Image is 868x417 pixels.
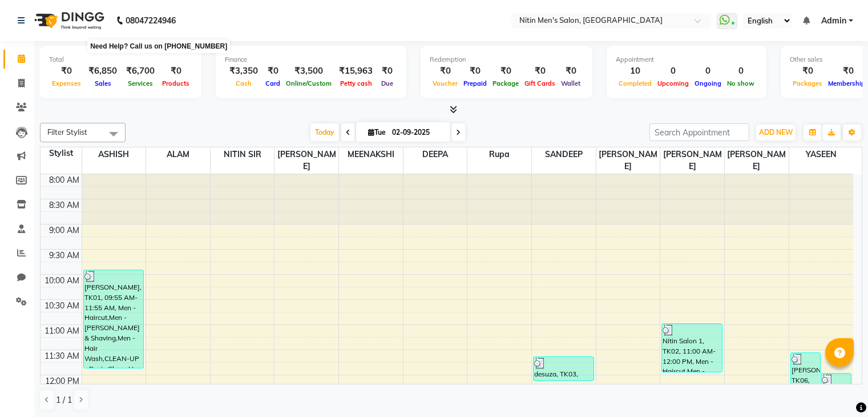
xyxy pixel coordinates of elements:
[660,147,724,174] span: [PERSON_NAME]
[146,147,210,162] span: ALAM
[522,79,558,87] span: Gift Cards
[616,65,655,78] div: 10
[430,55,583,65] div: Redemption
[596,147,660,174] span: [PERSON_NAME]
[339,147,403,162] span: MEENAKSHI
[558,79,583,87] span: Wallet
[616,79,655,87] span: Completed
[461,65,490,78] div: ₹0
[211,147,274,162] span: NITIN SIR
[756,125,796,141] button: ADD NEW
[337,79,375,87] span: Petty cash
[389,124,446,141] input: 2025-09-02
[724,65,757,78] div: 0
[790,79,825,87] span: Packages
[430,79,461,87] span: Voucher
[759,128,793,137] span: ADD NEW
[522,65,558,78] div: ₹0
[42,300,82,312] div: 10:30 AM
[49,65,84,78] div: ₹0
[490,65,522,78] div: ₹0
[334,65,377,78] div: ₹15,963
[47,224,82,236] div: 9:00 AM
[263,65,283,78] div: ₹0
[310,123,339,141] span: Today
[49,79,84,87] span: Expenses
[225,65,263,78] div: ₹3,350
[616,55,757,65] div: Appointment
[490,79,522,87] span: Package
[92,79,114,87] span: Sales
[378,79,396,87] span: Due
[42,350,82,362] div: 11:30 AM
[122,65,159,78] div: ₹6,700
[43,375,82,387] div: 12:00 PM
[467,147,531,162] span: Rupa
[42,275,82,287] div: 10:00 AM
[534,357,594,380] div: desuza, TK03, 11:40 AM-12:10 PM, Men - Haircut
[47,127,87,137] span: Filter Stylist
[159,65,192,78] div: ₹0
[56,394,72,406] span: 1 / 1
[789,147,853,162] span: YASEEN
[49,55,192,65] div: Total
[225,55,397,65] div: Finance
[29,5,107,37] img: logo
[42,325,82,337] div: 11:00 AM
[84,270,144,368] div: [PERSON_NAME], TK01, 09:55 AM-11:55 AM, Men - Haircut,Men - [PERSON_NAME] & Shaving,Men - Hair Wa...
[365,128,389,137] span: Tue
[655,65,692,78] div: 0
[47,250,82,262] div: 9:30 AM
[283,79,334,87] span: Online/Custom
[41,147,82,159] div: Stylist
[662,324,722,372] div: Nitin Salon 1, TK02, 11:00 AM-12:00 PM, Men - Haircut,Men - [PERSON_NAME] & Shaving
[558,65,583,78] div: ₹0
[82,147,146,162] span: ASHISH
[430,65,461,78] div: ₹0
[724,79,757,87] span: No show
[725,147,789,174] span: [PERSON_NAME]
[790,65,825,78] div: ₹0
[283,65,334,78] div: ₹3,500
[274,147,338,174] span: [PERSON_NAME]
[126,5,176,37] b: 08047224946
[263,79,283,87] span: Card
[233,79,255,87] span: Cash
[47,199,82,211] div: 8:30 AM
[821,15,846,27] span: Admin
[655,79,692,87] span: Upcoming
[692,79,724,87] span: Ongoing
[84,65,122,78] div: ₹6,850
[47,174,82,186] div: 8:00 AM
[649,123,749,141] input: Search Appointment
[125,79,156,87] span: Services
[159,79,192,87] span: Products
[532,147,596,162] span: SANDEEP
[692,65,724,78] div: 0
[377,65,397,78] div: ₹0
[461,79,490,87] span: Prepaid
[403,147,467,162] span: DEEPA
